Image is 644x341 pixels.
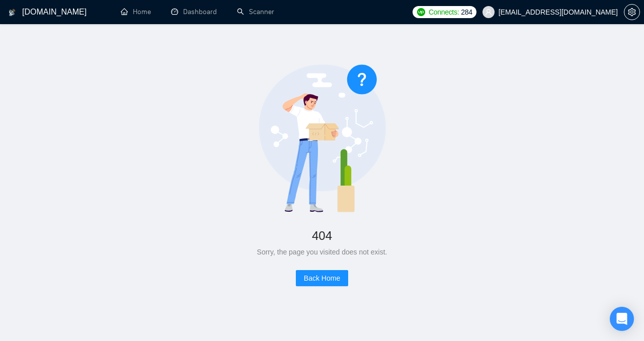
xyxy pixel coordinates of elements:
span: Back Home [304,273,340,284]
button: setting [624,4,640,20]
span: Connects: [429,7,459,18]
a: searchScanner [237,8,274,16]
button: Back Home [296,270,348,286]
span: 284 [461,7,472,18]
img: upwork-logo.png [417,8,425,16]
div: Sorry, the page you visited does not exist. [32,246,612,258]
div: 404 [32,225,612,246]
img: logo [9,5,16,21]
span: user [485,9,492,16]
a: homeHome [121,8,151,16]
a: dashboardDashboard [171,8,217,16]
div: Open Intercom Messenger [610,307,634,331]
a: setting [624,8,640,16]
span: setting [624,8,639,16]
